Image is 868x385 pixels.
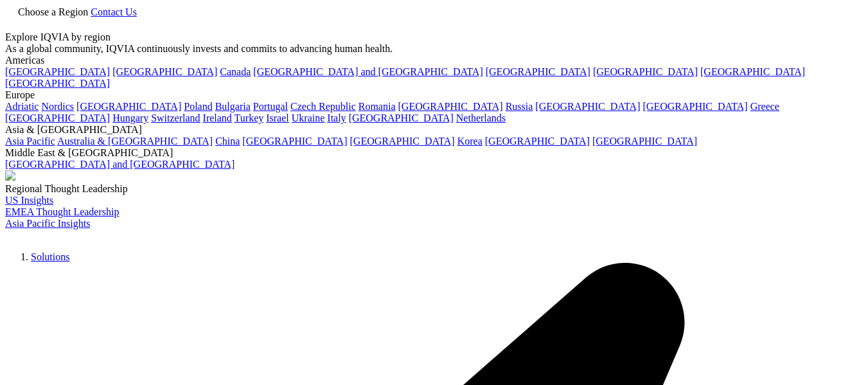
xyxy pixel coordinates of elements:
[292,112,325,123] a: Ukraine
[643,101,748,112] a: [GEOGRAPHIC_DATA]
[5,124,863,136] div: Asia & [GEOGRAPHIC_DATA]
[5,195,53,206] a: US Insights
[5,183,863,195] div: Regional Thought Leadership
[253,66,483,77] a: [GEOGRAPHIC_DATA] and [GEOGRAPHIC_DATA]
[215,101,251,112] a: Bulgaria
[535,101,640,112] a: [GEOGRAPHIC_DATA]
[457,136,483,147] a: Korea
[5,78,110,89] a: [GEOGRAPHIC_DATA]
[203,112,232,123] a: Ireland
[290,101,356,112] a: Czech Republic
[5,112,110,123] a: [GEOGRAPHIC_DATA]
[5,89,863,101] div: Europe
[486,66,590,77] a: [GEOGRAPHIC_DATA]
[266,112,289,123] a: Israel
[76,101,181,112] a: [GEOGRAPHIC_DATA]
[485,136,590,147] a: [GEOGRAPHIC_DATA]
[18,6,88,17] span: Choose a Region
[41,101,74,112] a: Nordics
[327,112,346,123] a: Italy
[750,101,779,112] a: Greece
[5,101,39,112] a: Adriatic
[350,136,455,147] a: [GEOGRAPHIC_DATA]
[112,66,217,77] a: [GEOGRAPHIC_DATA]
[5,136,55,147] a: Asia Pacific
[112,112,148,123] a: Hungary
[235,112,264,123] a: Turkey
[5,43,863,55] div: As a global community, IQVIA continuously invests and commits to advancing human health.
[242,136,347,147] a: [GEOGRAPHIC_DATA]
[5,66,110,77] a: [GEOGRAPHIC_DATA]
[91,6,137,17] a: Contact Us
[5,31,863,43] div: Explore IQVIA by region
[5,206,119,217] a: EMEA Thought Leadership
[5,159,235,170] a: [GEOGRAPHIC_DATA] and [GEOGRAPHIC_DATA]
[220,66,251,77] a: Canada
[593,66,698,77] a: [GEOGRAPHIC_DATA]
[5,218,90,229] a: Asia Pacific Insights
[5,147,863,159] div: Middle East & [GEOGRAPHIC_DATA]
[184,101,212,112] a: Poland
[359,101,396,112] a: Romania
[398,101,503,112] a: [GEOGRAPHIC_DATA]
[456,112,506,123] a: Netherlands
[57,136,213,147] a: Australia & [GEOGRAPHIC_DATA]
[5,170,15,181] img: 2093_analyzing-data-using-big-screen-display-and-laptop.png
[5,55,863,66] div: Americas
[506,101,533,112] a: Russia
[253,101,288,112] a: Portugal
[151,112,200,123] a: Switzerland
[31,251,69,262] a: Solutions
[592,136,697,147] a: [GEOGRAPHIC_DATA]
[215,136,240,147] a: China
[700,66,805,77] a: [GEOGRAPHIC_DATA]
[349,112,454,123] a: [GEOGRAPHIC_DATA]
